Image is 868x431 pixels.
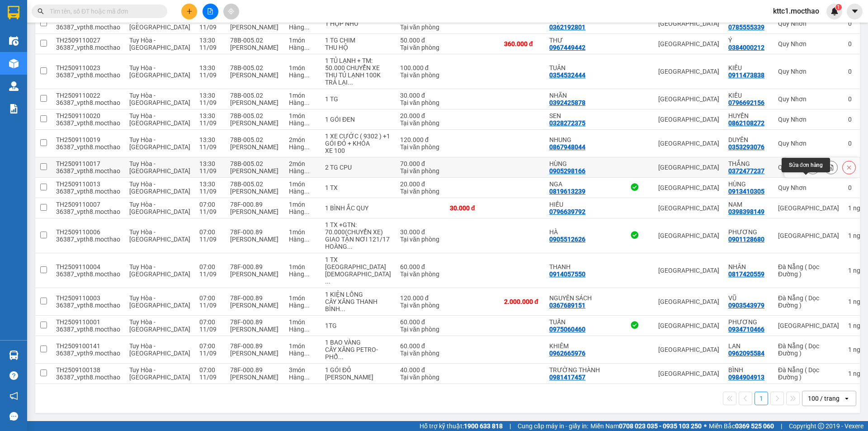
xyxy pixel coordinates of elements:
div: [PERSON_NAME] [230,236,280,243]
div: NHÃN [549,92,610,99]
div: 0911473838 [728,71,764,79]
span: Tuy Hòa - [GEOGRAPHIC_DATA] [129,228,190,243]
div: 07:00 [199,318,221,326]
span: search [38,8,44,14]
span: Tuy Hòa - [GEOGRAPHIC_DATA] [129,160,190,175]
div: Hàng thông thường [289,44,316,51]
div: TH2509110020 [56,112,120,119]
div: Quy Nhơn [778,140,839,147]
div: Tại văn phòng [400,44,441,51]
div: Tại văn phòng [400,302,441,309]
div: 11/09 [199,167,221,175]
div: Tại văn phòng [400,99,441,106]
span: ngày [853,232,867,239]
img: warehouse-icon [9,36,19,46]
div: 0796639792 [549,208,585,215]
div: 36387_vpth8.mocthao [56,236,120,243]
div: 13:30 [199,112,221,119]
div: VŨ [728,294,769,302]
div: THẮNG [728,160,769,167]
div: 100.000 đ [400,64,441,71]
span: Tuy Hòa - [GEOGRAPHIC_DATA] [129,180,190,195]
div: 78F-000.89 [230,228,280,236]
div: 78B-005.02 [230,92,280,99]
div: TH2509110019 [56,136,120,143]
span: Tuy Hòa - [GEOGRAPHIC_DATA] [129,16,190,31]
div: Hàng thông thường [289,24,316,31]
div: TUÂN [549,64,610,71]
div: [PERSON_NAME] [230,24,280,31]
div: HUYỀN [728,112,769,119]
div: 13:30 [199,64,221,71]
span: plus [186,8,193,14]
div: Hàng thông thường [289,188,316,195]
button: 1 [755,392,768,405]
div: 78F-000.89 [230,294,280,302]
div: 78B-005.02 [230,160,280,167]
div: 11/09 [199,236,221,243]
div: Hàng thông thường [289,236,316,243]
div: 0914057550 [549,270,585,278]
div: 50.000 đ [400,37,441,44]
div: 0975060460 [549,326,585,333]
div: Tại văn phòng [400,326,441,333]
div: Quy Nhơn [778,95,839,103]
div: [PERSON_NAME] [230,188,280,195]
div: 1TG [325,322,391,329]
div: THƯ [549,37,610,44]
div: 1 XE CƯỚC ( 9302 ) +1 GÓI ĐỎ + KHÓA [325,133,391,147]
div: Quy Nhơn [778,40,839,47]
div: 2.000.000 đ [504,298,540,305]
div: NHUNG [549,136,610,143]
div: Sửa đơn hàng [782,158,830,172]
img: warehouse-icon [9,350,19,360]
div: 0819613239 [549,188,585,195]
div: 13:30 [199,136,221,143]
div: HIẾU [549,201,610,208]
div: [PERSON_NAME] [230,326,280,333]
div: 11/09 [199,188,221,195]
div: 11/09 [199,119,221,127]
div: 1 món [289,228,316,236]
div: [GEOGRAPHIC_DATA] [778,322,839,329]
div: [PERSON_NAME] [230,143,280,151]
img: warehouse-icon [9,59,19,68]
div: 1 GÓI ĐEN [325,116,391,123]
div: 60.000 đ [400,318,441,326]
span: Tuy Hòa - [GEOGRAPHIC_DATA] [129,92,190,106]
div: 36387_vpth8.mocthao [56,71,120,79]
div: KHIÊM [549,342,610,350]
div: 0903543979 [728,302,764,309]
div: Hàng thông thường [289,71,316,79]
div: 0913410305 [728,188,764,195]
div: 100 / trang [808,394,840,403]
div: 0905298166 [549,167,585,175]
div: 0867948044 [549,143,585,151]
div: 1 TX [325,184,391,191]
div: 1 món [289,92,316,99]
div: 1 TG CHIM [325,37,391,44]
div: Quy Nhơn [778,184,839,191]
div: 2 món [289,160,316,167]
div: 0967449442 [549,44,585,51]
span: ... [304,143,310,151]
span: aim [228,8,234,14]
div: 1 món [289,37,316,44]
div: THU TỦ LẠNH 100K TRẢ LẠI KHÁCH 50K [325,71,391,86]
span: ngày [853,298,867,305]
div: 1 món [289,294,316,302]
div: Quy Nhơn [778,116,839,123]
div: NAM [728,201,769,208]
div: TH2509110003 [56,294,120,302]
div: 78F-000.89 [230,263,280,270]
div: 36387_vpth8.mocthao [56,208,120,215]
div: 78B-005.02 [230,37,280,44]
div: Tại văn phòng [400,71,441,79]
div: 07:00 [199,228,221,236]
img: warehouse-icon [9,81,19,91]
div: 0367689151 [549,302,585,309]
div: 36387_vpth8.mocthao [56,143,120,151]
div: 11/09 [199,270,221,278]
div: Tại văn phòng [400,119,441,127]
span: ... [304,270,310,278]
